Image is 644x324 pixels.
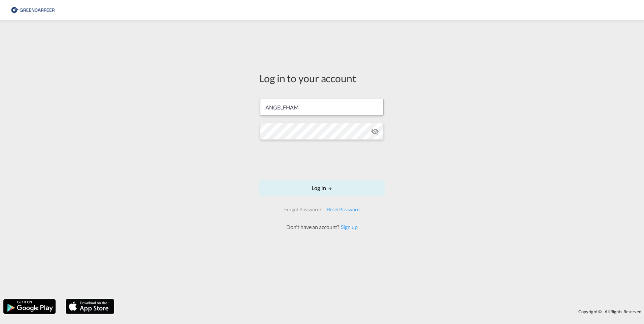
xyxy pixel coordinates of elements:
[65,298,115,315] img: apple.png
[282,203,324,216] div: Forgot Password?
[10,3,56,18] img: 8cf206808afe11efa76fcd1e3d746489.png
[324,203,362,216] div: Reset Password
[118,306,644,317] div: Copyright © . All Rights Reserved
[279,223,365,231] div: Don't have an account?
[371,127,379,135] md-icon: icon-eye-off
[271,147,373,173] iframe: reCAPTCHA
[259,180,385,196] button: LOGIN
[259,71,385,85] div: Log in to your account
[260,99,384,116] input: Enter email/phone number
[339,224,357,230] a: Sign up
[3,298,56,315] img: google.png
